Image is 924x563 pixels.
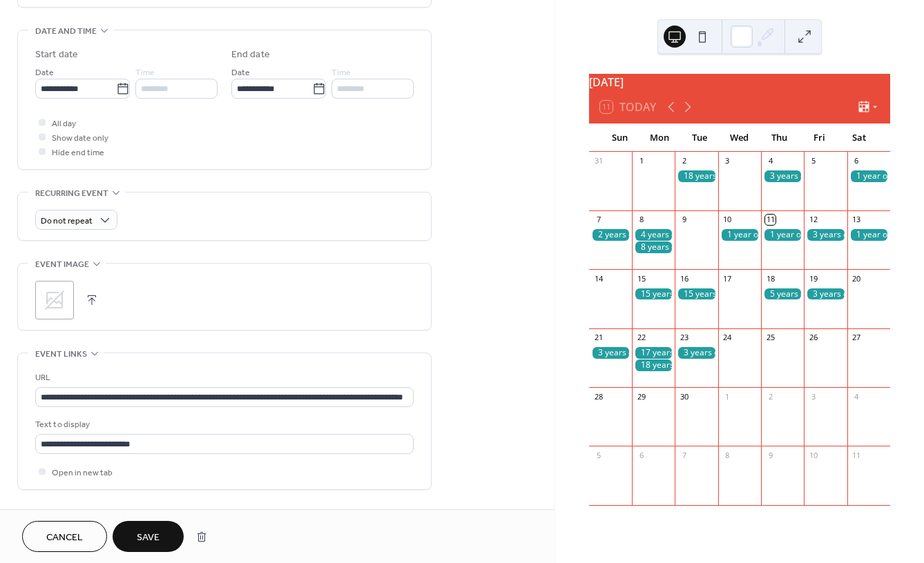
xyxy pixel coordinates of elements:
[804,229,847,241] div: 3 years old
[800,124,840,152] div: Fri
[718,229,761,241] div: 1 year old
[35,281,74,319] div: ;
[52,146,104,160] span: Hide end time
[593,391,604,402] div: 28
[722,333,733,343] div: 24
[808,391,818,402] div: 3
[41,213,93,229] span: Do not repeat
[680,124,720,152] div: Tue
[593,273,604,284] div: 14
[851,391,862,402] div: 4
[847,170,890,182] div: 1 year old
[636,450,646,460] div: 6
[851,450,862,460] div: 11
[632,347,675,359] div: 17 years old
[765,391,776,402] div: 2
[632,359,675,371] div: 18 years old
[589,74,890,90] div: [DATE]
[636,391,646,402] div: 29
[231,48,270,62] div: End date
[589,229,632,241] div: 2 years old
[808,450,818,460] div: 10
[231,66,250,80] span: Date
[135,66,155,80] span: Time
[765,215,776,225] div: 11
[593,215,604,225] div: 7
[35,417,411,432] div: Text to display
[35,186,108,201] span: Recurring event
[765,450,776,460] div: 9
[722,273,733,284] div: 17
[722,156,733,166] div: 3
[113,521,184,552] button: Save
[35,48,78,62] div: Start date
[35,24,97,39] span: Date and time
[679,391,689,402] div: 30
[720,124,760,152] div: Wed
[46,531,83,545] span: Cancel
[331,66,351,80] span: Time
[52,117,76,131] span: All day
[808,215,818,225] div: 12
[22,521,107,552] button: Cancel
[679,450,689,460] div: 7
[808,333,818,343] div: 26
[804,288,847,300] div: 3 years old
[679,333,689,343] div: 23
[675,288,718,300] div: 15 years old
[839,124,879,152] div: Sat
[851,273,862,284] div: 20
[640,124,680,152] div: Mon
[593,156,604,166] div: 31
[722,391,733,402] div: 1
[600,124,640,152] div: Sun
[760,124,800,152] div: Thu
[35,66,54,80] span: Date
[636,333,646,343] div: 22
[765,156,776,166] div: 4
[679,156,689,166] div: 2
[851,215,862,225] div: 13
[35,347,87,362] span: Event links
[137,531,160,545] span: Save
[679,273,689,284] div: 16
[851,333,862,343] div: 27
[808,273,818,284] div: 19
[722,215,733,225] div: 10
[722,450,733,460] div: 8
[636,215,646,225] div: 8
[761,288,804,300] div: 5 years old
[35,371,411,385] div: URL
[589,347,632,359] div: 3 years old
[632,229,675,241] div: 4 years old
[851,156,862,166] div: 6
[675,347,718,359] div: 3 years old
[679,215,689,225] div: 9
[761,229,804,241] div: 1 year old
[632,288,675,300] div: 15 years old
[636,156,646,166] div: 1
[761,170,804,182] div: 3 years old
[636,273,646,284] div: 15
[52,466,113,480] span: Open in new tab
[593,450,604,460] div: 5
[632,241,675,253] div: 8 years old
[35,506,86,521] span: Categories
[847,229,890,241] div: 1 year old
[52,131,108,146] span: Show date only
[765,333,776,343] div: 25
[765,273,776,284] div: 18
[35,257,89,272] span: Event image
[593,333,604,343] div: 21
[808,156,818,166] div: 5
[675,170,718,182] div: 18 years old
